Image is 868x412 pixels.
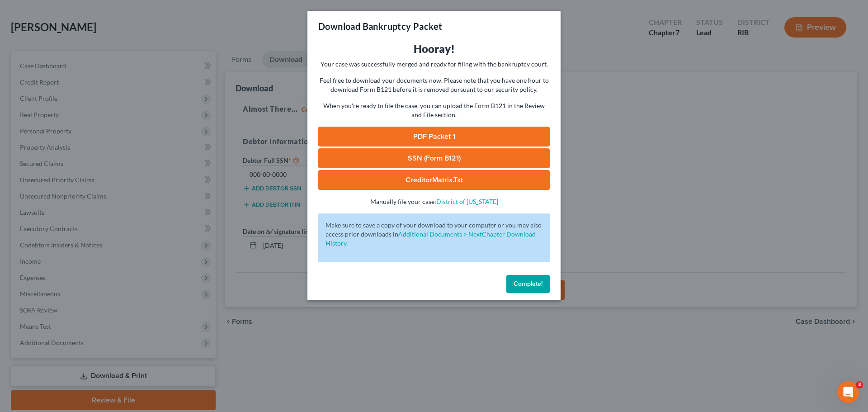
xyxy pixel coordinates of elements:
a: SSN (Form B121) [318,148,550,168]
span: 3 [856,381,863,388]
a: PDF Packet 1 [318,127,550,147]
p: Feel free to download your documents now. Please note that you have one hour to download Form B12... [318,76,550,94]
p: Your case was successfully merged and ready for filing with the bankruptcy court. [318,60,550,69]
a: CreditorMatrix.txt [318,170,550,190]
h3: Hooray! [318,42,550,56]
p: Manually file your case: [318,197,550,206]
a: Additional Documents > NextChapter Download History. [325,230,536,247]
a: District of [US_STATE] [436,198,498,205]
button: Complete! [506,275,550,293]
p: Make sure to save a copy of your download to your computer or you may also access prior downloads in [325,221,542,248]
span: Complete! [514,280,542,288]
iframe: Intercom live chat [837,381,859,403]
p: When you're ready to file the case, you can upload the Form B121 in the Review and File section. [318,101,550,119]
h3: Download Bankruptcy Packet [318,20,442,33]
